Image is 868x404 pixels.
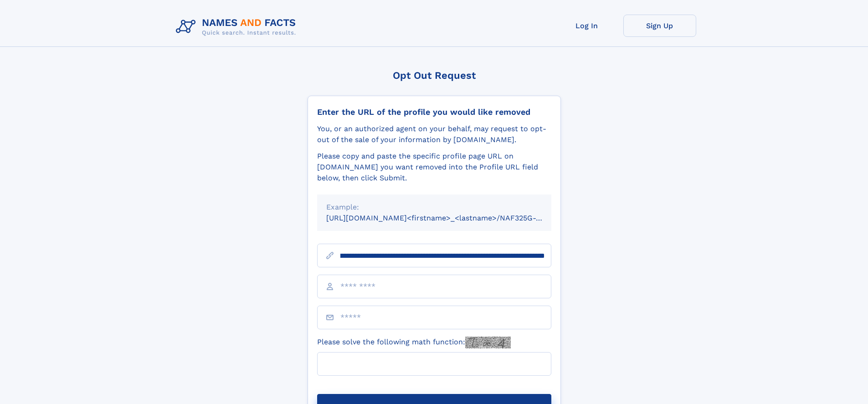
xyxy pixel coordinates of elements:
[172,15,303,39] img: Logo Names and Facts
[326,202,542,213] div: Example:
[623,15,696,37] a: Sign Up
[317,337,511,348] label: Please solve the following math function:
[326,214,569,222] small: [URL][DOMAIN_NAME]<firstname>_<lastname>/NAF325G-xxxxxxxx
[317,107,551,117] div: Enter the URL of the profile you would like removed
[308,70,561,81] div: Opt Out Request
[317,151,551,184] div: Please copy and paste the specific profile page URL on [DOMAIN_NAME] you want removed into the Pr...
[317,123,551,145] div: You, or an authorized agent on your behalf, may request to opt-out of the sale of your informatio...
[550,15,623,37] a: Log In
